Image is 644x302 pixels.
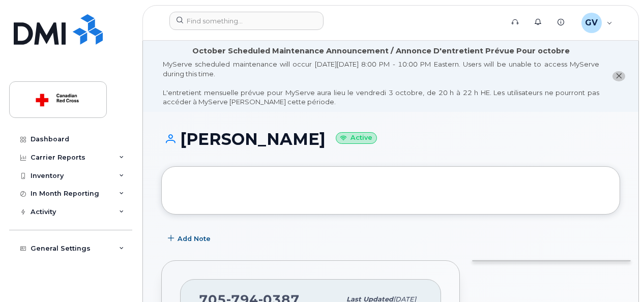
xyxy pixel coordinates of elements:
button: close notification [612,71,625,82]
button: Add Note [161,230,219,248]
div: MyServe scheduled maintenance will occur [DATE][DATE] 8:00 PM - 10:00 PM Eastern. Users will be u... [163,59,599,107]
small: Active [336,132,377,144]
span: Add Note [178,234,211,244]
h1: [PERSON_NAME] [161,130,620,148]
div: October Scheduled Maintenance Announcement / Annonce D'entretient Prévue Pour octobre [192,46,570,56]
